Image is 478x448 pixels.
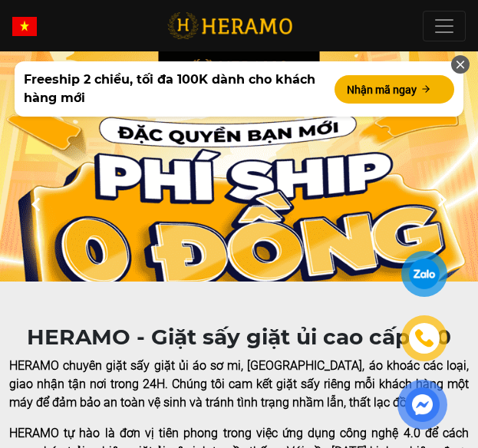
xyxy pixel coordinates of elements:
[12,17,37,36] img: vn-flag.png
[404,318,445,359] a: phone-icon
[24,71,335,107] span: Freeship 2 chiều, tối đa 100K dành cho khách hàng mới
[416,330,433,347] img: phone-icon
[167,10,292,41] img: logo
[335,75,454,104] button: Nhận mã ngay
[9,357,469,412] p: HERAMO chuyên giặt sấy giặt ủi áo sơ mi, [GEOGRAPHIC_DATA], áo khoác các loại, giao nhận tận nơi ...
